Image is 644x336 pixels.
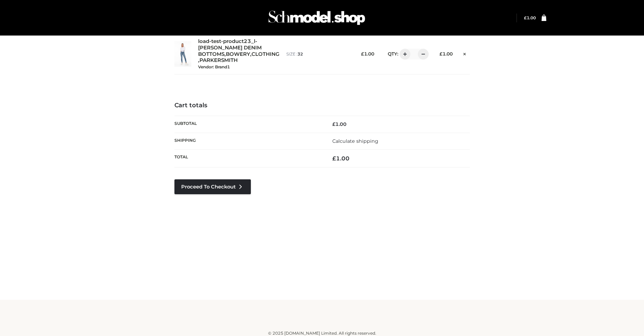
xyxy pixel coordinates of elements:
span: £ [332,121,335,127]
a: Proceed to Checkout [174,179,251,194]
img: Schmodel Admin 964 [266,4,367,31]
h4: Cart totals [174,102,470,109]
a: PARKERSMITH [199,57,238,64]
a: Calculate shipping [332,138,378,144]
a: BOWERY [226,51,250,58]
a: £1.00 [524,15,536,20]
bdi: 1.00 [332,121,347,127]
span: £ [439,51,443,57]
th: Shipping [174,133,322,149]
a: BOTTOMS [198,51,224,58]
span: £ [524,15,527,20]
span: £ [361,51,364,57]
div: , , , [198,38,280,70]
bdi: 1.00 [361,51,374,57]
img: load-test-product23_l-PARKER SMITH DENIM - 32 [174,41,191,67]
a: load-test-product23_l-[PERSON_NAME] DENIM [198,38,271,51]
span: 32 [297,51,303,57]
bdi: 1.00 [524,15,536,20]
bdi: 1.00 [439,51,453,57]
small: Vendor: Brand1 [198,64,230,69]
bdi: 1.00 [332,155,350,162]
div: QTY: [381,49,426,60]
a: Remove this item [459,49,470,58]
th: Total [174,149,322,167]
th: Subtotal [174,116,322,133]
a: CLOTHING [252,51,280,58]
p: size : [286,51,348,57]
span: £ [332,155,336,162]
